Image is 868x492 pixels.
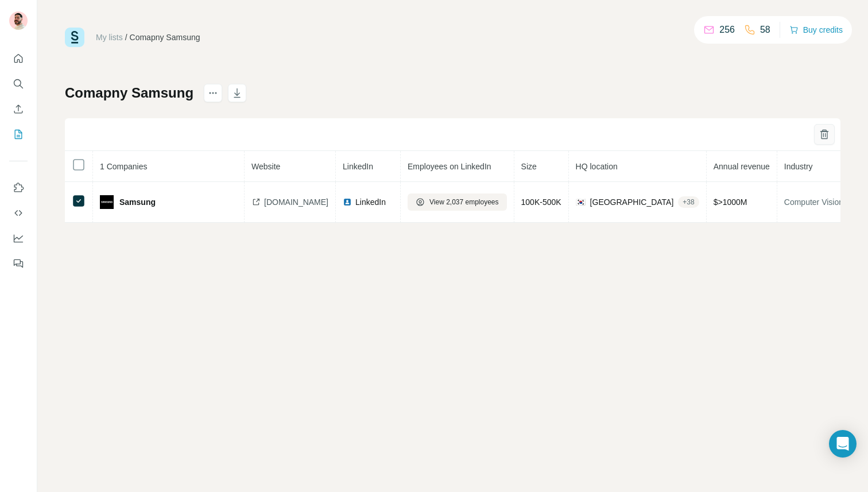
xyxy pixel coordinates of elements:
span: Size [521,162,537,171]
button: actions [204,84,222,102]
span: [GEOGRAPHIC_DATA] [590,196,674,208]
button: Quick start [9,48,28,69]
span: Annual revenue [714,162,770,171]
button: My lists [9,124,28,145]
button: Buy credits [789,22,843,38]
button: Use Surfe on LinkedIn [9,177,28,198]
img: LinkedIn logo [343,197,352,207]
span: 🇰🇷 [576,196,586,208]
p: 256 [719,23,735,37]
div: + 38 [678,197,699,207]
span: [DOMAIN_NAME] [264,196,328,208]
button: View 2,037 employees [408,193,507,211]
span: Samsung [119,196,156,208]
p: 58 [760,23,770,37]
div: Comapny Samsung [130,32,200,43]
span: LinkedIn [343,162,373,171]
img: Surfe Logo [65,28,84,47]
span: View 2,037 employees [429,197,499,207]
button: Feedback [9,253,28,274]
span: 1 Companies [100,162,148,171]
a: My lists [96,33,123,42]
span: HQ location [576,162,618,171]
button: Dashboard [9,228,28,249]
span: LinkedIn [355,196,386,208]
div: Open Intercom Messenger [829,430,857,458]
button: Enrich CSV [9,99,28,119]
button: Search [9,73,28,94]
span: Website [251,162,280,171]
span: $ >1000M [714,197,747,207]
li: / [125,32,127,43]
img: company-logo [100,195,114,209]
span: Employees on LinkedIn [408,162,491,171]
span: Industry [784,162,813,171]
h1: Comapny Samsung [65,84,193,102]
img: Avatar [9,11,28,30]
span: 100K-500K [521,197,561,207]
button: Use Surfe API [9,203,28,223]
